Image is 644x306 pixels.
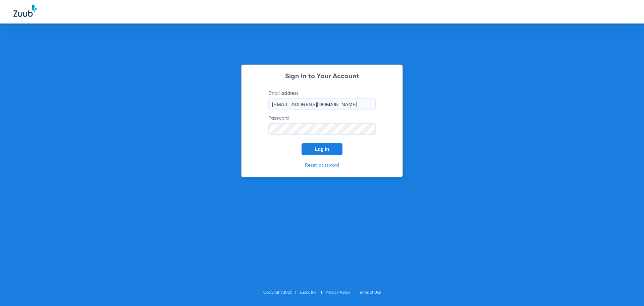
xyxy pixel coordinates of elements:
[263,289,300,296] li: Copyright 2025
[268,98,376,110] input: Email address
[258,73,386,80] h2: Sign In to Your Account
[305,163,339,168] a: Reset password
[268,115,376,135] label: Password
[268,123,376,135] input: Password
[325,291,350,295] a: Privacy Policy
[610,274,644,306] iframe: Chat Widget
[302,143,342,155] button: Log In
[268,90,376,110] label: Email address
[300,289,325,296] li: Zuub, Inc.
[315,146,329,152] span: Log In
[13,5,37,17] img: Zuub Logo
[358,291,381,295] a: Terms of Use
